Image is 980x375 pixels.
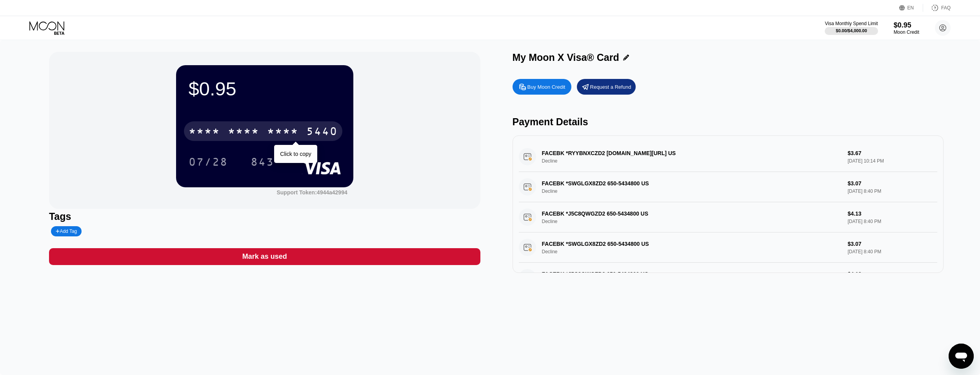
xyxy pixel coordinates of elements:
div: Buy Moon Credit [527,84,565,90]
div: Click to copy [280,151,311,157]
div: Payment Details [513,116,944,128]
div: Add Tag [51,226,82,236]
div: Support Token:4944a42994 [276,189,347,196]
div: Mark as used [49,248,480,265]
div: $0.00 / $4,000.00 [836,28,867,33]
div: $0.95 [894,21,919,29]
div: FAQ [923,4,951,12]
div: Add Tag [56,229,77,234]
div: Visa Monthly Spend Limit [825,21,878,26]
div: Visa Monthly Spend Limit$0.00/$4,000.00 [825,21,878,35]
div: My Moon X Visa® Card [513,52,619,63]
div: 07/28 [183,152,234,172]
div: 07/28 [189,157,228,169]
div: Mark as used [242,252,287,261]
div: EN [899,4,923,12]
div: Request a Refund [590,84,631,90]
div: FAQ [941,5,951,11]
div: $0.95Moon Credit [894,21,919,35]
div: Buy Moon Credit [513,79,571,95]
div: 843 [251,157,274,169]
iframe: Nút để khởi chạy cửa sổ nhắn tin [949,344,974,369]
div: Request a Refund [577,79,636,95]
div: $0.95 [189,78,341,100]
div: 5440 [306,126,338,139]
div: Tags [49,211,480,222]
div: 843 [245,152,280,172]
div: Support Token: 4944a42994 [276,189,347,196]
div: Moon Credit [894,29,919,35]
div: EN [907,5,914,11]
